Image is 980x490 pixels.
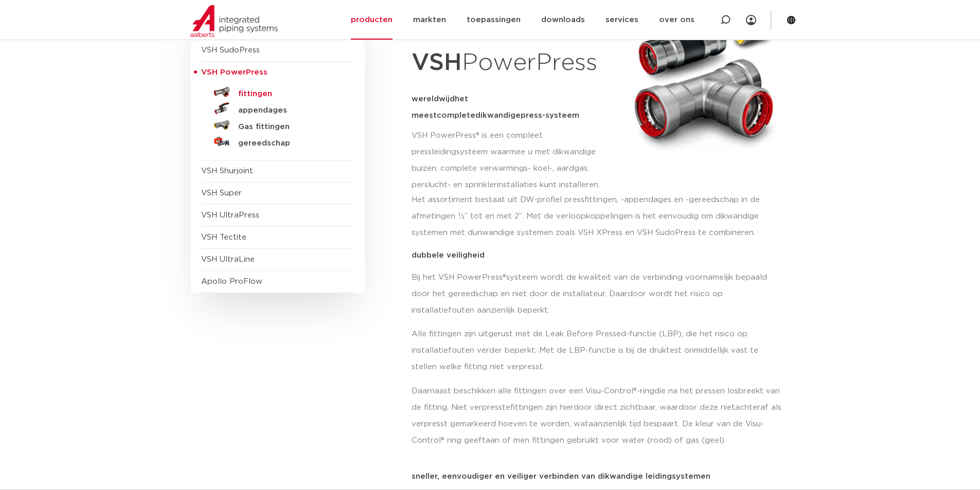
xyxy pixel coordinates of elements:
[201,117,354,133] a: Gas fittingen
[201,233,246,241] a: VSH Tectite
[238,122,340,132] h5: Gas fittingen
[412,192,783,241] p: Het assortiment bestaat uit DW-profiel pressfittingen, -appendages en -gereedschap in de afmeting...
[412,95,468,119] span: het meest
[412,326,783,375] p: Alle fittingen zijn uitgerust met de Leak Before Pressed-functie (LBP), die het risico op install...
[486,437,726,444] span: aan of men fittingen gebruikt voor water (rood) of gas (geel).
[412,95,455,103] span: wereldwijd
[412,251,783,259] p: dubbele veiligheid
[201,133,354,150] a: gereedschap
[201,100,354,117] a: appendages
[412,387,780,411] span: die na het pressen losbreekt van de fitting. Niet verpresste
[201,189,242,197] a: VSH Super
[201,84,354,100] a: fittingen
[510,404,735,411] span: fittingen zijn hierdoor direct zichtbaar, waardoor deze niet
[201,278,262,285] a: Apollo ProFlow
[238,89,340,99] h5: fittingen
[412,43,604,83] h1: PowerPress
[412,387,654,395] span: Daarnaast beschikken alle fittingen over een Visu-Control®-ring
[412,473,783,480] p: sneller, eenvoudiger en veiliger verbinden van dikwandige leidingsystemen
[201,211,259,219] a: VSH UltraPress
[201,46,260,54] a: VSH SudoPress
[412,51,462,75] strong: VSH
[412,128,604,193] p: VSH PowerPress® is een compleet pressleidingsysteem waarmee u met dikwandige buizen, complete ver...
[201,167,253,175] a: VSH Shurjoint
[475,112,521,119] span: dikwandige
[412,420,764,444] span: aanzienlijk tijd bespaart. De kleur van de Visu-Control® ring geeft
[503,274,506,281] span: ®
[412,274,503,281] span: Bij het VSH PowerPress
[412,274,767,314] span: systeem wordt de kwaliteit van de verbinding voornamelijk bepaald door het gereedschap en niet do...
[238,106,340,115] h5: appendages
[201,68,268,76] span: VSH PowerPress
[238,139,340,148] h5: gereedschap
[521,112,579,119] span: press-systeem
[201,256,255,263] a: VSH UltraLine
[437,112,475,119] span: complete
[412,404,781,428] span: achteraf als verpresst gemarkeerd hoeven te worden, wat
